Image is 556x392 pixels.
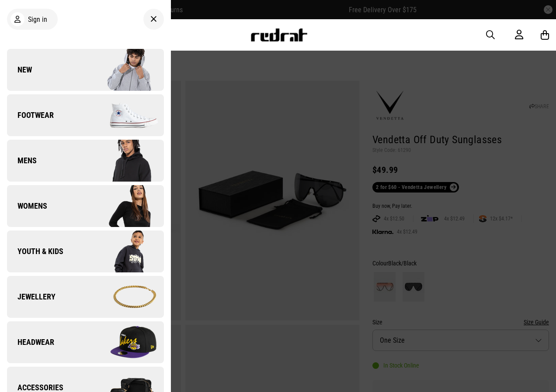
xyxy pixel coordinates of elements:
[85,93,163,137] img: Company
[7,155,37,166] span: Mens
[7,65,32,75] span: New
[7,230,164,272] a: Youth & Kids Company
[7,292,56,302] span: Jewellery
[85,48,163,92] img: Company
[7,246,63,257] span: Youth & Kids
[7,94,164,136] a: Footwear Company
[85,320,163,364] img: Company
[7,337,54,347] span: Headwear
[250,28,308,41] img: Redrat logo
[7,110,54,120] span: Footwear
[7,185,164,227] a: Womens Company
[7,3,33,30] button: Open LiveChat chat widget
[7,276,164,318] a: Jewellery Company
[7,201,47,211] span: Womens
[7,321,164,363] a: Headwear Company
[7,49,164,91] a: New Company
[7,140,164,182] a: Mens Company
[28,15,47,24] span: Sign in
[85,184,163,228] img: Company
[85,230,163,273] img: Company
[85,139,163,182] img: Company
[85,275,163,319] img: Company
